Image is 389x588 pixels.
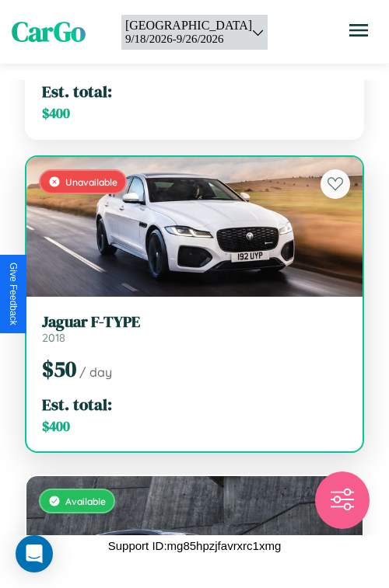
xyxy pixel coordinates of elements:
[12,13,86,50] span: CarGo
[8,263,19,325] div: Give Feedback
[42,312,347,345] a: Jaguar F-TYPE2018
[42,104,70,123] span: $ 400
[125,19,252,33] div: [GEOGRAPHIC_DATA]
[42,331,65,345] span: 2018
[79,364,112,380] span: / day
[42,393,112,416] span: Est. total:
[108,535,282,556] p: Support ID: mg85hpzjfavrxrc1xmg
[125,33,252,46] div: 9 / 18 / 2026 - 9 / 26 / 2026
[65,176,117,188] span: Unavailable
[42,417,70,436] span: $ 400
[42,354,76,384] span: $ 50
[16,535,53,572] div: Open Intercom Messenger
[42,312,347,331] h3: Jaguar F-TYPE
[65,496,106,507] span: Available
[42,80,112,103] span: Est. total:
